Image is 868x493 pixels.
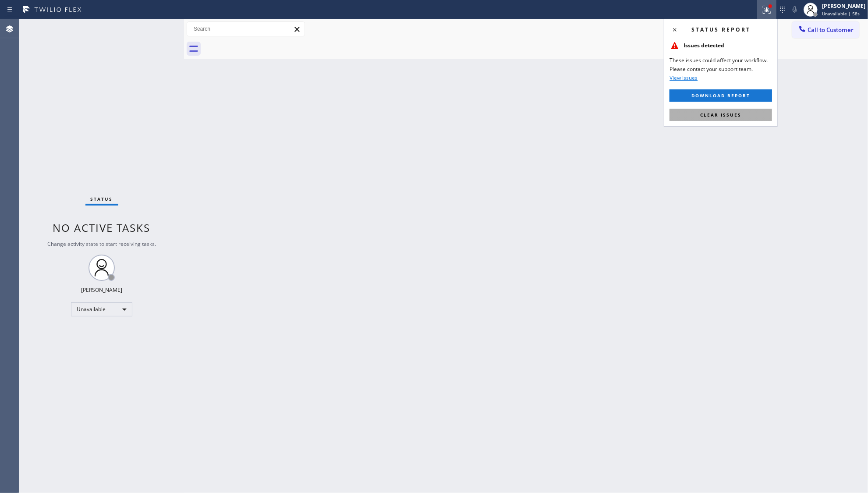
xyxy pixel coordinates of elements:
button: Mute [789,4,801,16]
span: Change activity state to start receiving tasks. [47,240,156,248]
span: Status [91,196,113,202]
span: Unavailable | 58s [822,11,860,17]
button: Call to Customer [792,21,859,38]
input: Search [187,22,305,36]
div: [PERSON_NAME] [822,2,865,10]
div: Unavailable [71,302,132,316]
span: Call to Customer [808,26,854,34]
span: No active tasks [53,220,151,235]
div: [PERSON_NAME] [81,286,122,294]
